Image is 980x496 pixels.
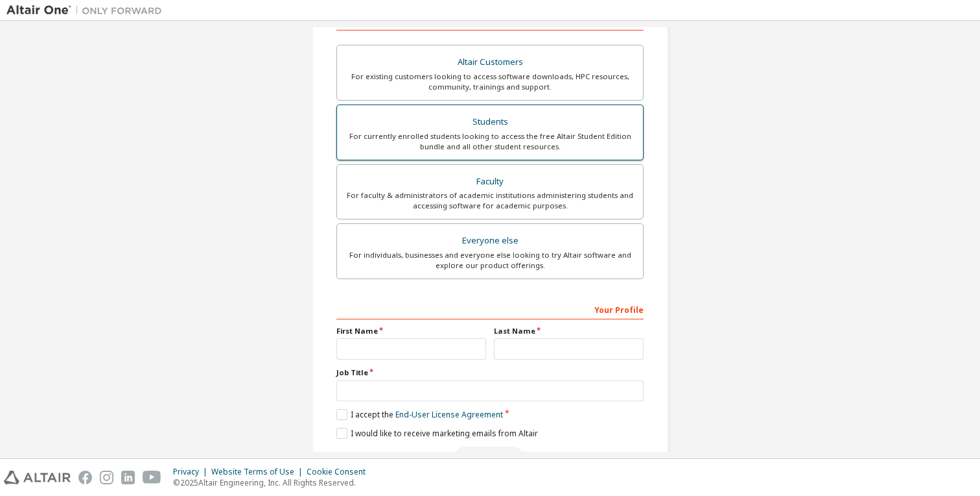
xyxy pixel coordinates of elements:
a: End-User License Agreement [395,409,503,420]
div: For faculty & administrators of academic institutions administering students and accessing softwa... [345,190,635,211]
label: First Name [336,326,486,336]
img: linkedin.svg [121,471,135,484]
label: I would like to receive marketing emails from Altair [336,428,538,439]
div: For currently enrolled students looking to access the free Altair Student Edition bundle and all ... [345,131,635,152]
div: For existing customers looking to access software downloads, HPC resources, community, trainings ... [345,71,635,92]
img: Altair One [6,4,169,17]
img: altair_logo.svg [4,471,71,484]
div: Website Terms of Use [211,467,307,477]
img: facebook.svg [78,471,92,484]
label: Job Title [336,367,644,378]
div: Students [345,113,635,131]
div: Read and acccept EULA to continue [336,447,644,466]
div: For individuals, businesses and everyone else looking to try Altair software and explore our prod... [345,250,635,271]
p: © 2025 Altair Engineering, Inc. All Rights Reserved. [173,477,373,488]
div: Your Profile [336,299,644,319]
div: Privacy [173,467,211,477]
div: Cookie Consent [307,467,373,477]
img: instagram.svg [100,471,113,484]
label: I accept the [336,409,503,420]
label: Last Name [494,326,644,336]
div: Faculty [345,173,635,191]
img: youtube.svg [143,471,161,484]
div: Altair Customers [345,53,635,71]
div: Everyone else [345,232,635,250]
